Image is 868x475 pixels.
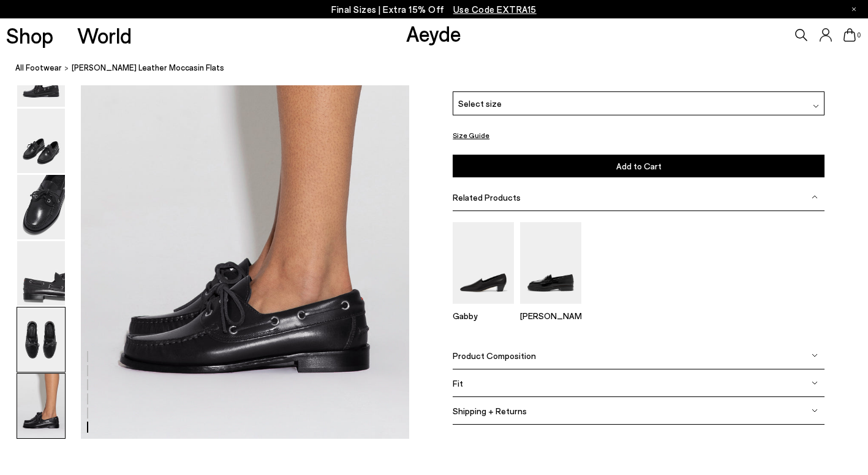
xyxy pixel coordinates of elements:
[331,2,537,17] p: Final Sizes | Extra 15% Off
[453,4,537,15] span: Navigate to /collections/ss25-final-sizes
[812,407,818,414] img: svg%3E
[453,405,527,415] span: Shipping + Returns
[453,222,514,303] img: Gabby Almond-Toe Loafers
[15,52,868,85] nav: breadcrumb
[406,20,461,46] a: Aeyde
[813,102,819,109] img: svg%3E
[17,374,65,438] img: Harris Leather Moccasin Flats - Image 6
[812,380,818,386] img: svg%3E
[520,295,581,321] a: Leon Loafers [PERSON_NAME]
[453,128,489,143] button: Size Guide
[520,311,581,321] p: [PERSON_NAME]
[453,377,463,388] span: Fit
[616,161,662,171] span: Add to Cart
[453,155,825,177] button: Add to Cart
[856,32,862,39] span: 0
[17,109,65,173] img: Harris Leather Moccasin Flats - Image 2
[520,222,581,303] img: Leon Loafers
[17,241,65,306] img: Harris Leather Moccasin Flats - Image 4
[453,311,514,321] p: Gabby
[453,191,521,202] span: Related Products
[453,350,536,360] span: Product Composition
[15,61,62,74] a: All Footwear
[72,61,224,74] span: [PERSON_NAME] Leather Moccasin Flats
[6,25,53,46] a: Shop
[77,25,132,46] a: World
[812,194,818,200] img: svg%3E
[843,28,856,42] a: 0
[458,97,502,110] span: Select size
[453,295,514,321] a: Gabby Almond-Toe Loafers Gabby
[17,307,65,372] img: Harris Leather Moccasin Flats - Image 5
[812,352,818,358] img: svg%3E
[17,175,65,239] img: Harris Leather Moccasin Flats - Image 3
